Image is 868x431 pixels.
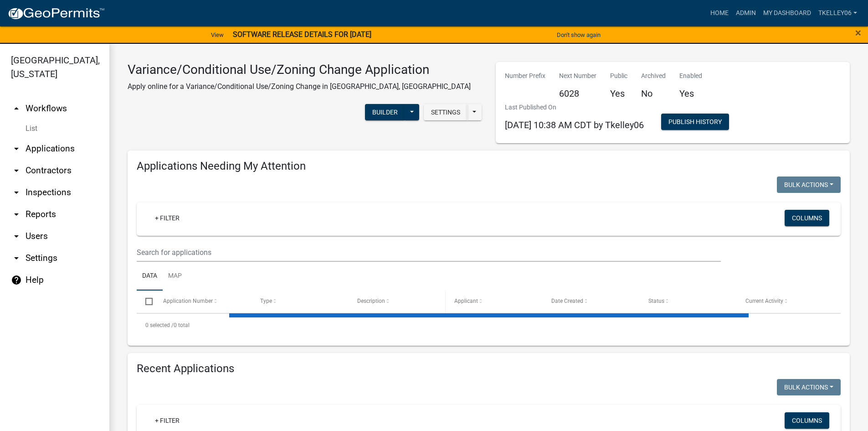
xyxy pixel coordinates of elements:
button: Bulk Actions [777,177,841,193]
a: Admin [732,5,760,22]
span: Status [648,298,664,304]
span: Current Activity [745,298,783,304]
button: Settings [424,104,467,120]
span: Application Number [163,298,213,304]
a: + Filter [148,210,187,226]
h4: Recent Applications [137,362,841,375]
strong: SOFTWARE RELEASE DETAILS FOR [DATE] [233,30,371,39]
i: arrow_drop_down [11,165,22,176]
a: Tkelley06 [815,5,861,22]
span: × [855,26,861,39]
i: help [11,275,22,286]
datatable-header-cell: Application Number [154,291,251,312]
h4: Applications Needing My Attention [137,160,841,173]
a: + Filter [148,412,187,429]
wm-modal-confirm: Workflow Publish History [661,119,729,126]
button: Columns [785,412,829,429]
a: View [207,27,227,42]
i: arrow_drop_down [11,187,22,198]
i: arrow_drop_down [11,209,22,220]
button: Bulk Actions [777,379,841,395]
p: Last Published On [505,103,644,112]
datatable-header-cell: Status [640,291,737,312]
span: Date Created [551,298,583,304]
button: Columns [785,210,829,226]
div: 0 total [137,314,841,337]
input: Search for applications [137,243,721,262]
a: Map [163,262,187,291]
datatable-header-cell: Applicant [446,291,543,312]
button: Don't show again [553,27,604,42]
datatable-header-cell: Select [137,291,154,312]
a: My Dashboard [760,5,815,22]
datatable-header-cell: Current Activity [737,291,834,312]
a: Data [137,262,163,291]
i: arrow_drop_down [11,143,22,154]
datatable-header-cell: Date Created [543,291,640,312]
p: Number Prefix [505,71,545,81]
i: arrow_drop_down [11,231,22,242]
p: Archived [641,71,666,81]
span: 0 selected / [145,322,174,328]
a: Home [707,5,732,22]
span: Applicant [454,298,478,304]
p: Enabled [679,71,702,81]
h3: Variance/Conditional Use/Zoning Change Application [128,62,471,78]
button: Publish History [661,114,729,130]
span: Type [260,298,272,304]
h5: Yes [610,88,627,99]
h5: No [641,88,666,99]
datatable-header-cell: Type [251,291,348,312]
button: Close [855,27,861,38]
button: Builder [365,104,405,120]
datatable-header-cell: Description [349,291,446,312]
span: [DATE] 10:38 AM CDT by Tkelley06 [505,119,644,130]
p: Public [610,71,627,81]
i: arrow_drop_up [11,103,22,114]
h5: Yes [679,88,702,99]
i: arrow_drop_down [11,253,22,264]
p: Next Number [559,71,596,81]
span: Description [357,298,385,304]
h5: 6028 [559,88,596,99]
p: Apply online for a Variance/Conditional Use/Zoning Change in [GEOGRAPHIC_DATA], [GEOGRAPHIC_DATA] [128,81,471,92]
